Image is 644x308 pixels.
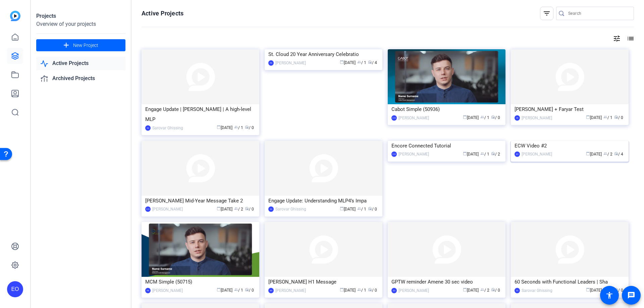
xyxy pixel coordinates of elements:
input: Search [568,9,629,17]
mat-icon: message [627,291,635,299]
div: CVS [391,115,397,121]
span: group [357,206,361,210]
img: blue-gradient.svg [10,11,20,21]
div: Engage Update | [PERSON_NAME] | A high-level MLP [145,104,256,124]
div: PN [145,288,151,293]
span: / 1 [234,125,243,130]
span: [DATE] [463,115,479,120]
span: / 0 [245,288,254,293]
span: calendar_today [340,206,344,210]
span: / 1 [480,152,489,157]
span: [DATE] [217,125,232,130]
div: EO [7,281,23,297]
div: Cabot Simple (50936) [391,104,502,114]
span: [DATE] [586,288,602,293]
div: Sarovar Ghissing [152,125,183,131]
div: Sarovar Ghissing [275,206,306,212]
span: / 1 [357,288,366,293]
span: calendar_today [463,288,467,292]
span: calendar_today [340,288,344,292]
div: EO [515,151,520,157]
div: NH [268,288,274,293]
div: [PERSON_NAME] [398,115,429,121]
span: / 1 [234,288,243,293]
span: / 4 [368,60,377,65]
span: calendar_today [463,151,467,156]
span: calendar_today [586,288,590,292]
mat-icon: filter_list [543,9,551,17]
span: / 2 [491,152,500,157]
span: / 1 [357,207,366,211]
span: group [234,125,238,129]
div: SG [145,125,151,131]
div: GPTW reminder Amene 30 sec video [391,277,502,287]
span: [DATE] [586,115,602,120]
div: [PERSON_NAME] [398,151,429,158]
span: group [480,151,484,156]
span: calendar_today [463,115,467,119]
div: CVS [391,151,397,157]
span: radio [368,288,372,292]
div: [PERSON_NAME] Mid-Year Message Take 2 [145,196,256,206]
span: [DATE] [586,152,602,157]
div: [PERSON_NAME] + Faryar Test [515,104,625,114]
span: group [234,206,238,210]
span: / 4 [614,152,623,157]
span: / 2 [234,207,243,211]
span: / 1 [357,60,366,65]
span: group [357,60,361,64]
mat-icon: accessibility [605,291,613,299]
div: MCM Simple (50715) [145,277,256,287]
span: / 0 [368,207,377,211]
span: / 0 [245,207,254,211]
span: / 2 [603,152,612,157]
span: / 0 [491,288,500,293]
span: radio [368,206,372,210]
span: / 1 [480,115,489,120]
span: calendar_today [586,115,590,119]
div: [PERSON_NAME] [152,287,183,294]
div: ECW Video #2 [515,141,625,151]
div: EO [391,288,397,293]
span: / 1 [603,115,612,120]
mat-icon: tune [613,35,621,43]
div: [PERSON_NAME] H1 Message [268,277,379,287]
span: group [480,115,484,119]
span: group [357,288,361,292]
div: [PERSON_NAME] [275,287,306,294]
div: SG [515,288,520,293]
div: PN [268,60,274,66]
div: Sarovar Ghissing [522,287,552,294]
span: / 0 [368,288,377,293]
a: Active Projects [36,57,125,70]
span: radio [614,115,618,119]
span: / 2 [480,288,489,293]
span: / 0 [245,125,254,130]
span: group [603,151,607,156]
span: [DATE] [463,288,479,293]
div: [PERSON_NAME] [275,60,306,66]
div: Encore Connected Tutorial [391,141,502,151]
span: New Project [73,42,98,49]
button: New Project [36,39,125,51]
span: [DATE] [340,288,356,293]
div: [PERSON_NAME] [522,151,552,158]
a: Archived Projects [36,72,125,85]
span: radio [614,151,618,156]
span: group [603,115,607,119]
span: calendar_today [217,125,221,129]
div: St. Cloud 20 Year Anniversary Celebratio [268,49,379,59]
div: Projects [36,12,125,20]
span: radio [245,288,249,292]
span: group [480,288,484,292]
span: group [234,288,238,292]
span: radio [368,60,372,64]
div: FB [515,115,520,121]
span: calendar_today [217,206,221,210]
mat-icon: list [626,35,634,43]
span: radio [491,288,495,292]
div: Engage Update: Understanding MLP4’s Impa [268,196,379,206]
h1: Active Projects [142,9,183,17]
div: [PERSON_NAME] [152,206,183,212]
span: calendar_today [586,151,590,156]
